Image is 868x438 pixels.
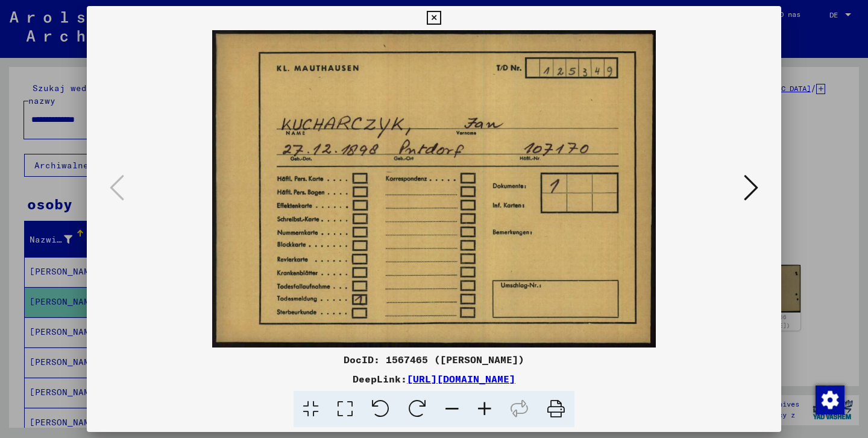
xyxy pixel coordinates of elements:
div: DeepLink: [87,372,781,386]
div: DocID: 1567465 ([PERSON_NAME]) [87,352,781,367]
div: Zmiana zgody [815,385,844,414]
img: 001.jpg [128,30,740,348]
a: [URL][DOMAIN_NAME] [407,373,515,385]
img: Zmiana zgody [816,386,844,414]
